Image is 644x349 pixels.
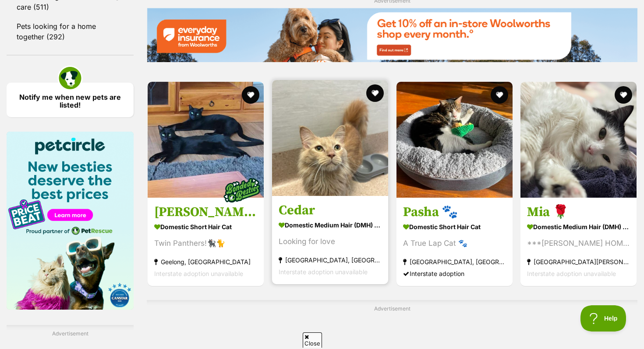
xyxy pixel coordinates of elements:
[527,256,630,268] strong: [GEOGRAPHIC_DATA][PERSON_NAME][GEOGRAPHIC_DATA]
[366,84,384,102] button: favourite
[272,80,388,196] img: Cedar - Domestic Medium Hair (DMH) Cat
[527,270,616,277] span: Interstate adoption unavailable
[154,270,243,277] span: Interstate adoption unavailable
[527,204,630,220] h3: Mia 🌹
[527,220,630,233] strong: Domestic Medium Hair (DMH) Cat
[615,86,632,104] button: favourite
[147,8,637,64] a: Everyday Insurance promotional banner
[580,305,626,332] iframe: Help Scout Beacon - Open
[154,204,257,220] h3: [PERSON_NAME] & [PERSON_NAME] 🌸🌸
[279,236,382,248] div: Looking for love
[279,268,368,276] span: Interstate adoption unavailable
[303,332,322,348] span: Close
[520,82,637,198] img: Mia 🌹 - Domestic Medium Hair (DMH) Cat
[272,195,388,284] a: Cedar Domestic Medium Hair (DMH) Cat Looking for love [GEOGRAPHIC_DATA], [GEOGRAPHIC_DATA] Inters...
[154,256,257,268] strong: Geelong, [GEOGRAPHIC_DATA]
[154,220,257,233] strong: Domestic Short Hair Cat
[396,197,513,286] a: Pasha 🐾 Domestic Short Hair Cat A True Lap Cat 🐾 [GEOGRAPHIC_DATA], [GEOGRAPHIC_DATA] Interstate ...
[242,86,259,104] button: favourite
[490,86,508,104] button: favourite
[527,237,630,249] div: ***[PERSON_NAME] HOME NEEDED***
[279,254,382,266] strong: [GEOGRAPHIC_DATA], [GEOGRAPHIC_DATA]
[403,220,506,233] strong: Domestic Short Hair Cat
[403,204,506,220] h3: Pasha 🐾
[7,17,134,46] a: Pets looking for a home together (292)
[7,132,134,310] img: Pet Circle promo banner
[279,219,382,231] strong: Domestic Medium Hair (DMH) Cat
[403,256,506,268] strong: [GEOGRAPHIC_DATA], [GEOGRAPHIC_DATA]
[403,237,506,249] div: A True Lap Cat 🐾
[7,83,134,117] a: Notify me when new pets are listed!
[520,197,637,286] a: Mia 🌹 Domestic Medium Hair (DMH) Cat ***[PERSON_NAME] HOME NEEDED*** [GEOGRAPHIC_DATA][PERSON_NAM...
[148,197,264,286] a: [PERSON_NAME] & [PERSON_NAME] 🌸🌸 Domestic Short Hair Cat Twin Panthers!🐈‍⬛🐈 Geelong, [GEOGRAPHIC_...
[279,202,382,219] h3: Cedar
[154,237,257,249] div: Twin Panthers!🐈‍⬛🐈
[147,8,637,63] img: Everyday Insurance promotional banner
[148,82,264,198] img: Lily & Phoebe 🌸🌸 - Domestic Short Hair Cat
[396,82,513,198] img: Pasha 🐾 - Domestic Short Hair Cat
[220,168,264,212] img: bonded besties
[403,268,506,279] div: Interstate adoption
